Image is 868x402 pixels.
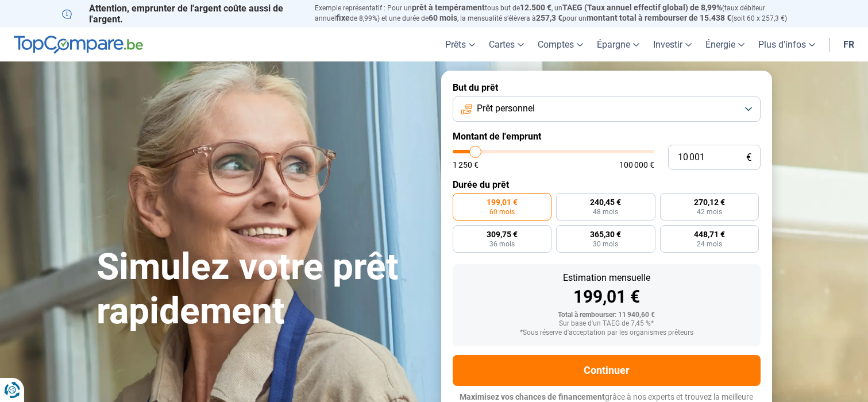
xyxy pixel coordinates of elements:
[697,241,722,248] span: 24 mois
[746,153,751,163] span: €
[412,3,485,12] span: prêt à tempérament
[14,36,143,54] img: TopCompare
[531,28,590,61] a: Comptes
[593,241,618,248] span: 30 mois
[489,208,515,215] span: 60 mois
[520,3,551,12] span: 12.500 €
[315,3,807,24] p: Exemple représentatif : Pour un tous but de , un (taux débiteur annuel de 8,99%) et une durée de ...
[487,198,518,206] span: 199,01 €
[477,102,535,115] span: Prêt personnel
[487,230,518,238] span: 309,75 €
[453,96,761,122] button: Prêt personnel
[489,241,515,248] span: 36 mois
[590,230,621,238] span: 365,30 €
[462,329,751,337] div: *Sous réserve d'acceptation par les organismes prêteurs
[646,28,699,61] a: Investir
[453,179,761,190] label: Durée du prêt
[462,288,751,306] div: 199,01 €
[97,245,427,334] h1: Simulez votre prêt rapidement
[562,3,722,12] span: TAEG (Taux annuel effectif global) de 8,99%
[453,161,479,169] span: 1 250 €
[438,28,482,61] a: Prêts
[699,28,751,61] a: Énergie
[751,28,822,61] a: Plus d'infos
[462,320,751,328] div: Sur base d'un TAEG de 7,45 %*
[697,208,722,215] span: 42 mois
[462,311,751,319] div: Total à rembourser: 11 940,60 €
[453,131,761,142] label: Montant de l'emprunt
[590,28,646,61] a: Épargne
[593,208,618,215] span: 48 mois
[482,28,531,61] a: Cartes
[429,13,457,22] span: 60 mois
[453,82,761,93] label: But du prêt
[587,13,731,22] span: montant total à rembourser de 15.438 €
[694,198,725,206] span: 270,12 €
[836,28,861,61] a: fr
[462,273,751,283] div: Estimation mensuelle
[536,13,562,22] span: 257,3 €
[336,13,350,22] span: fixe
[460,392,605,401] span: Maximisez vos chances de financement
[694,230,725,238] span: 448,71 €
[453,355,761,386] button: Continuer
[62,3,301,25] p: Attention, emprunter de l'argent coûte aussi de l'argent.
[619,161,654,169] span: 100 000 €
[590,198,621,206] span: 240,45 €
